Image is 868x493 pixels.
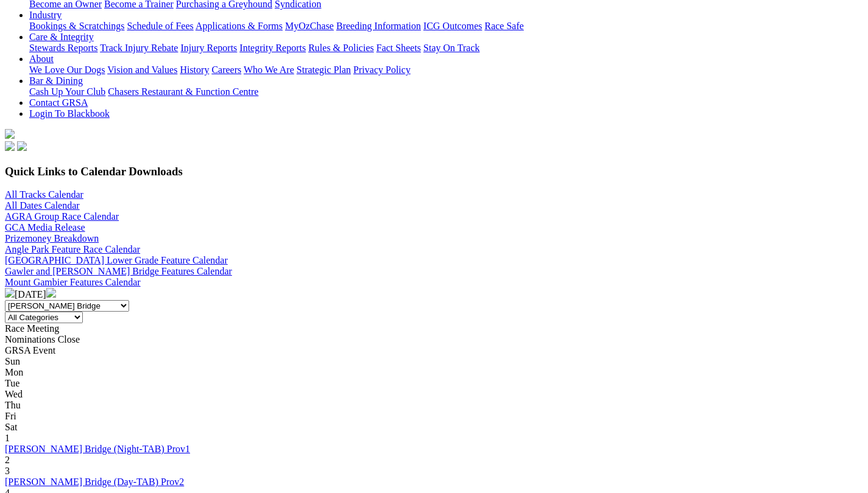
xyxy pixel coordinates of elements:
[5,444,190,454] a: [PERSON_NAME] Bridge (Night-TAB) Prov1
[353,65,411,75] a: Privacy Policy
[5,222,85,233] a: GCA Media Release
[5,356,863,367] div: Sun
[5,422,863,433] div: Sat
[29,108,110,119] a: Login To Blackbook
[239,43,306,53] a: Integrity Reports
[5,389,863,400] div: Wed
[5,200,80,211] a: All Dates Calendar
[29,21,124,31] a: Bookings & Scratchings
[5,266,232,276] a: Gawler and [PERSON_NAME] Bridge Features Calendar
[5,189,83,200] a: All Tracks Calendar
[5,165,863,178] h3: Quick Links to Calendar Downloads
[5,129,15,139] img: logo-grsa-white.png
[5,455,10,465] span: 2
[5,367,863,378] div: Mon
[484,21,523,31] a: Race Safe
[376,43,421,53] a: Fact Sheets
[29,10,62,20] a: Industry
[5,477,184,487] a: [PERSON_NAME] Bridge (Day-TAB) Prov2
[29,75,83,86] a: Bar & Dining
[336,21,421,31] a: Breeding Information
[196,21,283,31] a: Applications & Forms
[308,43,374,53] a: Rules & Policies
[46,288,56,298] img: chevron-right-pager-white.svg
[29,43,97,53] a: Stewards Reports
[423,43,479,53] a: Stay On Track
[29,21,863,32] div: Industry
[5,433,10,443] span: 1
[29,97,88,108] a: Contact GRSA
[5,288,863,300] div: [DATE]
[297,65,351,75] a: Strategic Plan
[127,21,193,31] a: Schedule of Fees
[5,466,10,476] span: 3
[5,244,140,254] a: Angle Park Feature Race Calendar
[423,21,482,31] a: ICG Outcomes
[29,32,94,42] a: Care & Integrity
[5,255,228,265] a: [GEOGRAPHIC_DATA] Lower Grade Feature Calendar
[211,65,241,75] a: Careers
[29,86,863,97] div: Bar & Dining
[5,141,15,151] img: facebook.svg
[180,65,209,75] a: History
[285,21,334,31] a: MyOzChase
[5,277,141,287] a: Mount Gambier Features Calendar
[107,65,177,75] a: Vision and Values
[17,141,27,151] img: twitter.svg
[5,323,863,334] div: Race Meeting
[5,211,119,222] a: AGRA Group Race Calendar
[5,334,863,345] div: Nominations Close
[5,233,99,243] a: Prizemoney Breakdown
[29,54,54,64] a: About
[108,86,258,97] a: Chasers Restaurant & Function Centre
[5,288,15,298] img: chevron-left-pager-white.svg
[5,378,863,389] div: Tue
[29,43,863,54] div: Care & Integrity
[5,345,863,356] div: GRSA Event
[29,65,105,75] a: We Love Our Dogs
[29,65,863,75] div: About
[5,400,863,411] div: Thu
[5,411,863,422] div: Fri
[244,65,294,75] a: Who We Are
[29,86,105,97] a: Cash Up Your Club
[100,43,178,53] a: Track Injury Rebate
[180,43,237,53] a: Injury Reports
